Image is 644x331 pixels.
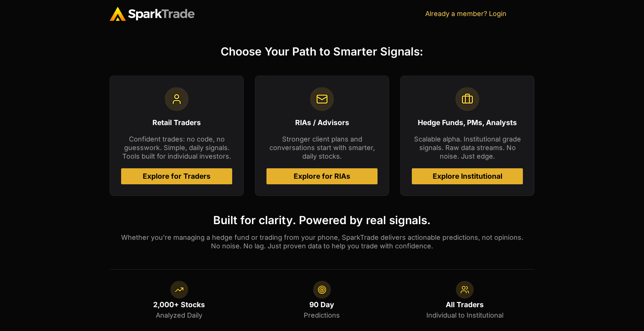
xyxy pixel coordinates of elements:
a: Explore Institutional [412,168,523,184]
p: Analyzed Daily [110,311,249,319]
span: 2,000+ Stocks [153,300,205,309]
p: Confident trades: no code, no guesswork. Simple, daily signals. Tools built for individual invest... [121,135,232,161]
p: Scalable alpha. Institutional grade signals. Raw data streams. No noise. Just edge. [412,135,523,161]
h3: Choose Your Path to Smarter Signals: [110,46,534,57]
a: Already a member? Login [425,10,506,17]
span: All Traders [446,300,484,309]
a: Explore for RIAs [266,168,378,184]
span: Explore for Traders [143,173,211,180]
p: Stronger client plans and conversations start with smarter, daily stocks. [266,135,378,161]
span: Retail Traders [152,118,201,127]
span: Explore Institutional [433,173,502,180]
span: RIAs / Advisors [295,118,349,127]
p: Whether you’re managing a hedge fund or trading from your phone, SparkTrade delivers actionable p... [110,233,534,251]
a: Explore for Traders [121,168,232,184]
span: Explore for RIAs [294,173,350,180]
span: 90 Day [309,300,334,309]
p: Predictions [252,311,391,319]
span: Hedge Funds, PMs, Analysts [418,118,517,127]
h4: Built for clarity. Powered by real signals. [110,214,534,226]
p: Individual to Institutional [395,311,534,319]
